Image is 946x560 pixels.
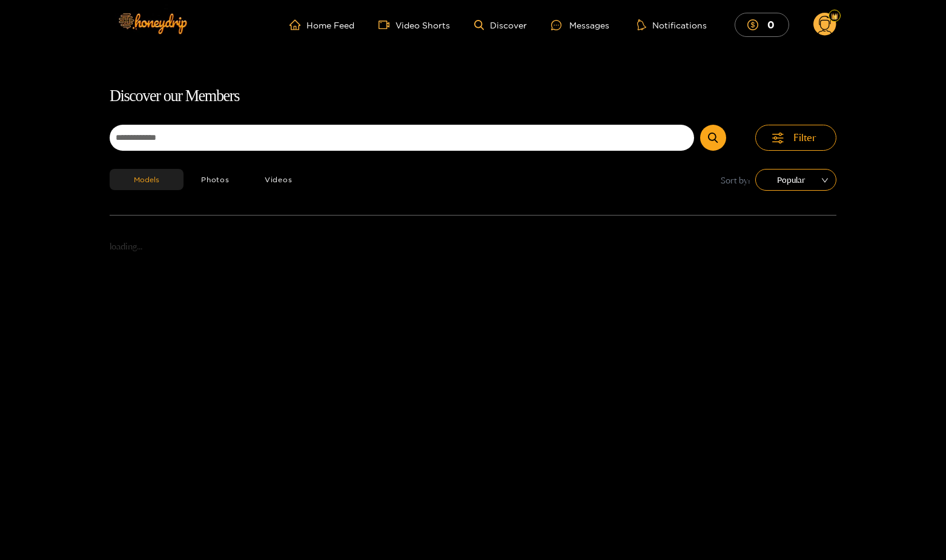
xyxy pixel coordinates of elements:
button: Models [110,169,184,190]
span: home [289,19,306,30]
span: video-camera [379,19,395,30]
span: Filter [793,131,816,145]
button: Submit Search [700,125,726,151]
span: Sort by: [721,173,750,187]
img: Fan Level [831,13,838,20]
h1: Discover our Members [110,84,836,109]
button: Videos [247,169,310,190]
button: Photos [184,169,247,190]
span: Popular [764,171,827,189]
mark: 0 [766,18,776,31]
button: Notifications [633,19,710,31]
button: Filter [755,125,836,151]
button: 0 [735,13,789,36]
a: Discover [474,20,527,30]
p: loading... [110,240,836,254]
div: sort [755,169,836,191]
div: Messages [551,18,609,32]
a: Home Feed [289,19,354,30]
span: dollar [747,19,764,30]
a: Video Shorts [379,19,450,30]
